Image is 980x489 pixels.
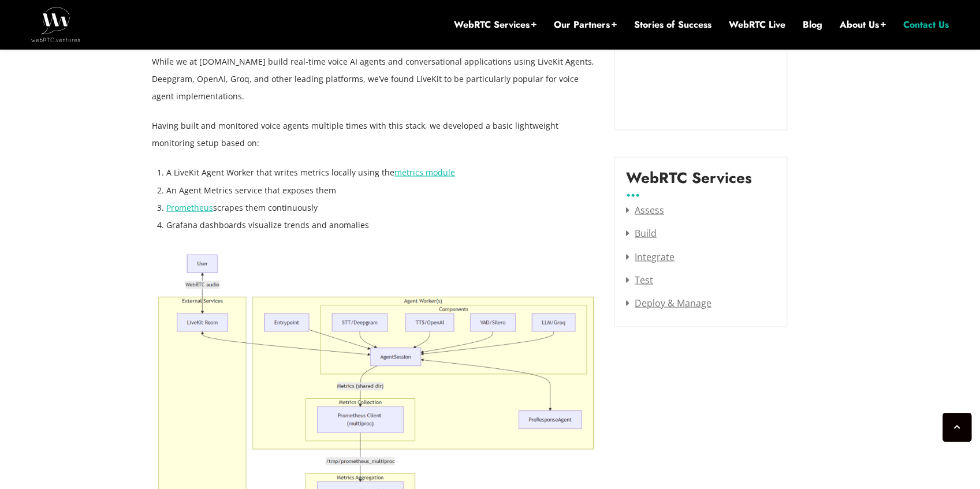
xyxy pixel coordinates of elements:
[634,18,711,31] a: Stories of Success
[803,18,822,31] a: Blog
[152,53,597,105] p: While we at [DOMAIN_NAME] build real-time voice AI agents and conversational applications using L...
[626,274,653,286] a: Test
[626,297,711,309] a: Deploy & Manage
[729,18,785,31] a: WebRTC Live
[166,199,597,216] li: scrapes them continuously
[166,182,597,199] li: An Agent Metrics service that exposes them
[626,204,664,216] a: Assess
[554,18,617,31] a: Our Partners
[626,227,657,240] a: Build
[166,216,597,234] li: Grafana dashboards visualize trends and anomalies
[166,164,597,181] li: A LiveKit Agent Worker that writes metrics locally using the
[626,169,752,196] label: WebRTC Services
[454,18,536,31] a: WebRTC Services
[152,117,597,152] p: Having built and monitored voice agents multiple times with this stack, we developed a basic ligh...
[394,167,455,178] a: metrics module
[903,18,949,31] a: Contact Us
[626,251,675,263] a: Integrate
[31,7,80,42] img: WebRTC.ventures
[840,18,886,31] a: About Us
[166,202,213,213] a: Prometheus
